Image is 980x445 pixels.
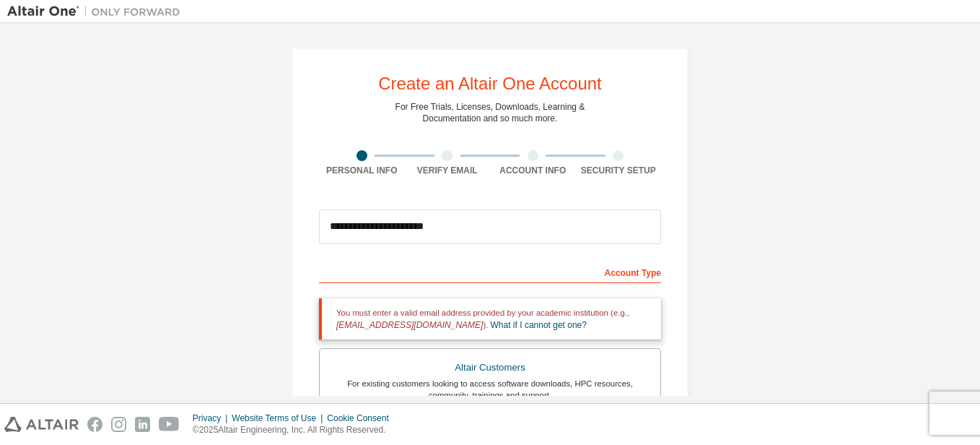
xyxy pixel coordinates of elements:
[193,424,398,436] p: © 2025 Altair Engineering, Inc. All Rights Reserved.
[327,412,397,424] div: Cookie Consent
[319,298,661,340] div: You must enter a valid email address provided by your academic institution (e.g., ).
[4,417,79,432] img: altair_logo.svg
[405,165,491,176] div: Verify Email
[336,320,483,330] span: [EMAIL_ADDRESS][DOMAIN_NAME]
[490,165,576,176] div: Account Info
[87,417,102,432] img: facebook.svg
[319,260,661,283] div: Account Type
[491,320,587,330] a: What if I cannot get one?
[319,165,405,176] div: Personal Info
[395,101,585,124] div: For Free Trials, Licenses, Downloads, Learning & Documentation and so much more.
[111,417,126,432] img: instagram.svg
[328,378,652,401] div: For existing customers looking to access software downloads, HPC resources, community, trainings ...
[328,358,652,378] div: Altair Customers
[7,4,188,19] img: Altair One
[378,75,602,92] div: Create an Altair One Account
[159,417,180,432] img: youtube.svg
[232,412,327,424] div: Website Terms of Use
[576,165,662,176] div: Security Setup
[193,412,232,424] div: Privacy
[135,417,150,432] img: linkedin.svg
